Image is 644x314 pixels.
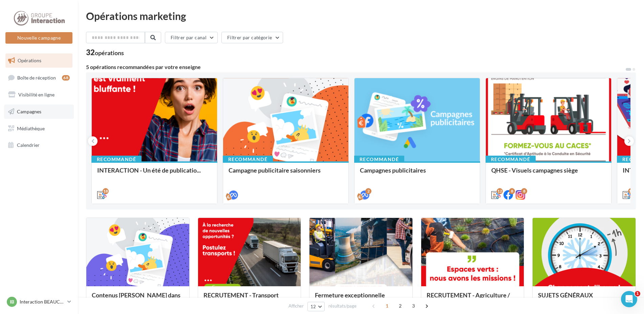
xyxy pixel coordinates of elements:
span: QHSE - Visuels campagnes siège [491,166,578,174]
span: Médiathèque [17,125,45,131]
button: 12 [307,302,325,311]
span: Fermeture exceptionnelle [315,291,385,299]
span: 2 [395,300,406,311]
div: 8 [521,188,527,194]
div: 32 [86,49,124,56]
button: Nouvelle campagne [5,32,72,44]
span: RECRUTEMENT - Transport [203,291,279,299]
span: 12 [310,304,316,309]
span: Boîte de réception [17,74,56,80]
a: IB Interaction BEAUCAIRE [5,295,72,308]
div: Recommandé [486,156,536,163]
a: Boîte de réception68 [4,70,74,85]
div: Opérations marketing [86,11,636,21]
span: Campagnes [17,109,41,114]
span: SUJETS GÉNÉRAUX [538,291,593,299]
span: 3 [408,300,419,311]
span: INTERACTION - Un été de publicatio... [97,166,201,174]
div: 5 opérations recommandées par votre enseigne [86,64,625,70]
div: Recommandé [223,156,273,163]
div: Recommandé [91,156,142,163]
span: Calendrier [17,142,40,148]
div: 8 [509,188,515,194]
span: 1 [382,300,392,311]
p: Interaction BEAUCAIRE [20,298,65,305]
span: Campagne publicitaire saisonniers [229,166,321,174]
a: Médiathèque [4,121,74,136]
span: résultats/page [328,303,357,309]
button: Filtrer par catégorie [221,32,283,43]
span: Afficher [288,303,304,309]
a: Calendrier [4,138,74,152]
span: Visibilité en ligne [18,92,55,97]
div: 2 [365,188,371,194]
div: Recommandé [354,156,404,163]
span: IB [10,298,14,305]
span: 1 [635,291,640,296]
iframe: Intercom live chat [621,291,637,307]
span: Opérations [18,58,41,63]
button: Filtrer par canal [165,32,218,43]
span: Campagnes publicitaires [360,166,426,174]
a: Visibilité en ligne [4,88,74,102]
div: 18 [103,188,109,194]
a: Opérations [4,53,74,68]
div: 68 [62,75,70,81]
div: 12 [628,188,634,194]
a: Campagnes [4,105,74,119]
div: opérations [95,50,124,56]
div: 12 [497,188,503,194]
